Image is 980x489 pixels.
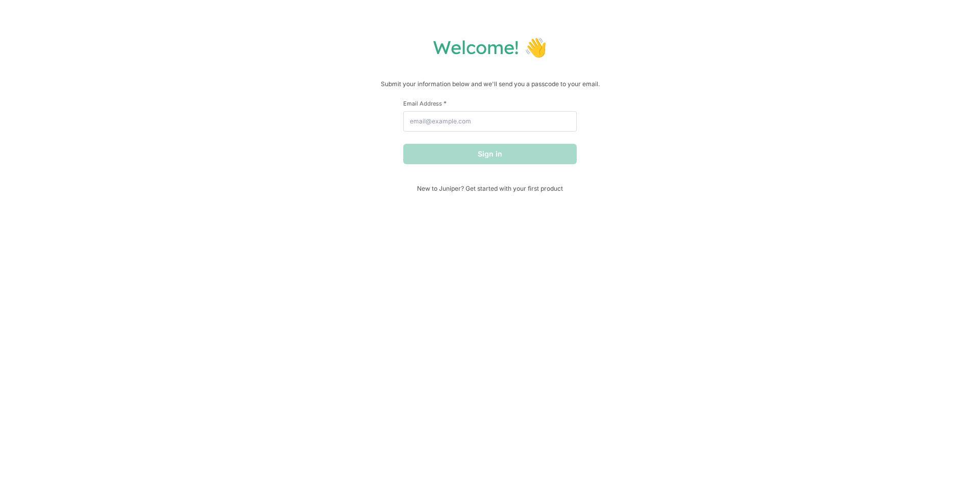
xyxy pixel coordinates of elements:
[403,185,577,192] span: New to Juniper? Get started with your first product
[403,111,577,132] input: email@example.com
[10,36,970,59] h1: Welcome! 👋
[444,99,447,107] span: This field is required.
[10,79,970,89] p: Submit your information below and we'll send you a passcode to your email.
[403,99,577,107] label: Email Address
